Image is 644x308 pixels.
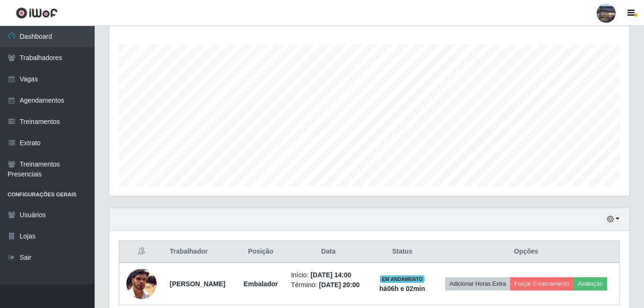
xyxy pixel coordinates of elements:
li: Início: [291,270,366,280]
time: [DATE] 20:00 [319,281,360,289]
th: Trabalhador [164,241,236,263]
button: Adicionar Horas Extra [445,277,510,290]
strong: [PERSON_NAME] [170,280,225,288]
button: Avaliação [573,277,607,290]
img: CoreUI Logo [16,7,58,19]
th: Status [371,241,433,263]
time: [DATE] 14:00 [310,271,351,279]
li: Término: [291,280,366,290]
th: Posição [236,241,285,263]
th: Data [285,241,371,263]
img: 1734717801679.jpeg [126,269,157,299]
span: EM ANDAMENTO [380,275,425,283]
button: Forçar Encerramento [510,277,573,290]
strong: Embalador [244,280,278,288]
th: Opções [433,241,620,263]
strong: há 06 h e 02 min [379,285,425,292]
